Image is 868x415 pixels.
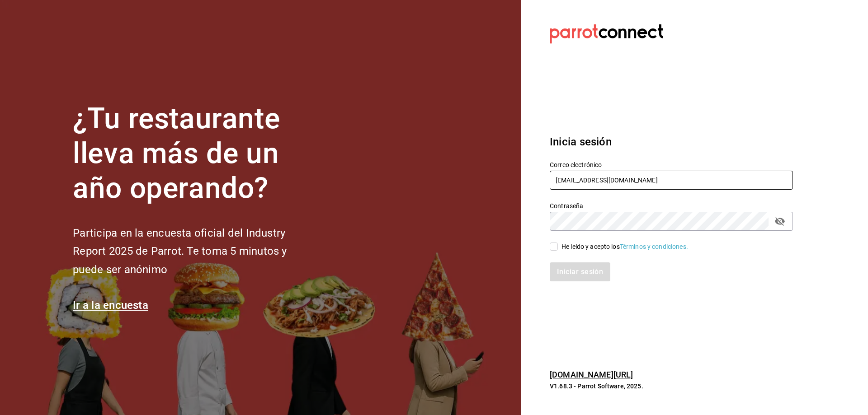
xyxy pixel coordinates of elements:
a: Términos y condiciones. [620,243,688,250]
a: [DOMAIN_NAME][URL] [550,370,633,379]
h1: ¿Tu restaurante lleva más de un año operando? [73,102,317,205]
a: Ir a la encuesta [73,299,148,312]
input: Ingresa tu correo electrónico [550,171,793,190]
label: Contraseña [550,203,793,209]
h2: Participa en la encuesta oficial del Industry Report 2025 de Parrot. Te toma 5 minutos y puede se... [73,224,317,279]
h3: Inicia sesión [550,134,793,150]
p: V1.68.3 - Parrot Software, 2025. [550,382,793,391]
button: passwordField [772,214,788,229]
div: He leído y acepto los [561,242,688,252]
label: Correo electrónico [550,162,793,168]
